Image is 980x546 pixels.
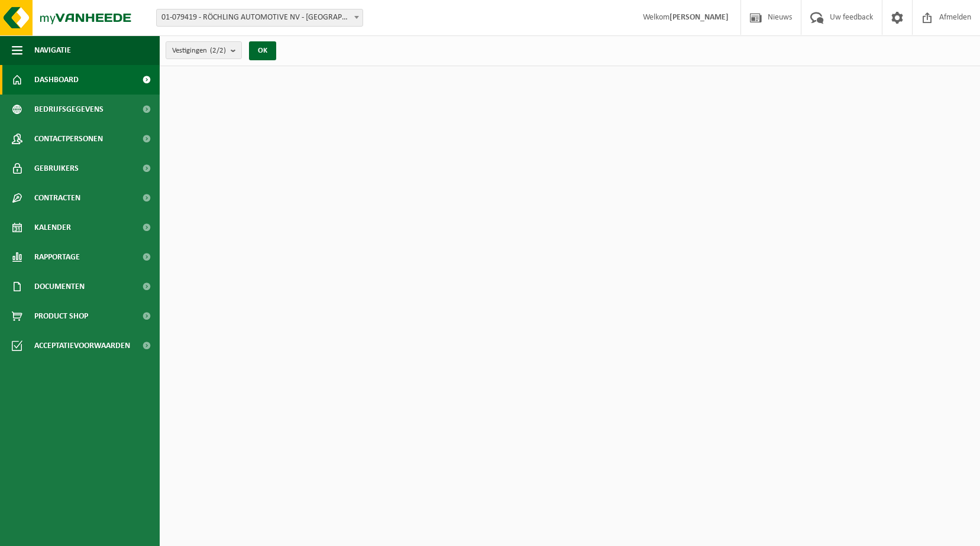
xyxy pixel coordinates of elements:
[34,183,80,213] span: Contracten
[34,242,80,272] span: Rapportage
[34,272,85,301] span: Documenten
[210,47,226,54] count: (2/2)
[34,213,71,242] span: Kalender
[172,42,226,60] span: Vestigingen
[34,331,130,360] span: Acceptatievoorwaarden
[249,41,276,60] button: OK
[34,124,103,154] span: Contactpersonen
[34,301,88,331] span: Product Shop
[34,154,79,183] span: Gebruikers
[669,13,729,22] strong: [PERSON_NAME]
[34,35,71,65] span: Navigatie
[166,41,242,59] button: Vestigingen(2/2)
[157,9,363,26] span: 01-079419 - RÖCHLING AUTOMOTIVE NV - GIJZEGEM
[34,65,79,95] span: Dashboard
[34,95,104,124] span: Bedrijfsgegevens
[156,9,363,27] span: 01-079419 - RÖCHLING AUTOMOTIVE NV - GIJZEGEM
